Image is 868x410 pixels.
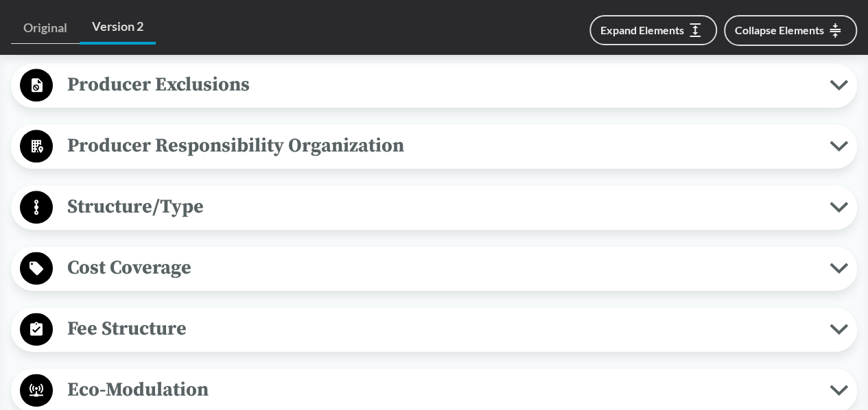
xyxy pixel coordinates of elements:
[53,252,830,283] span: Cost Coverage
[16,129,852,164] button: Producer Responsibility Organization
[724,15,857,46] button: Collapse Elements
[53,374,830,405] span: Eco-Modulation
[16,373,852,408] button: Eco-Modulation
[16,251,852,286] button: Cost Coverage
[16,312,852,347] button: Fee Structure
[53,313,830,344] span: Fee Structure
[11,12,80,44] a: Original
[16,190,852,225] button: Structure/Type
[53,69,830,100] span: Producer Exclusions
[53,130,830,161] span: Producer Responsibility Organization
[80,11,156,45] a: Version 2
[53,191,830,222] span: Structure/Type
[589,15,717,45] button: Expand Elements
[16,68,852,103] button: Producer Exclusions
